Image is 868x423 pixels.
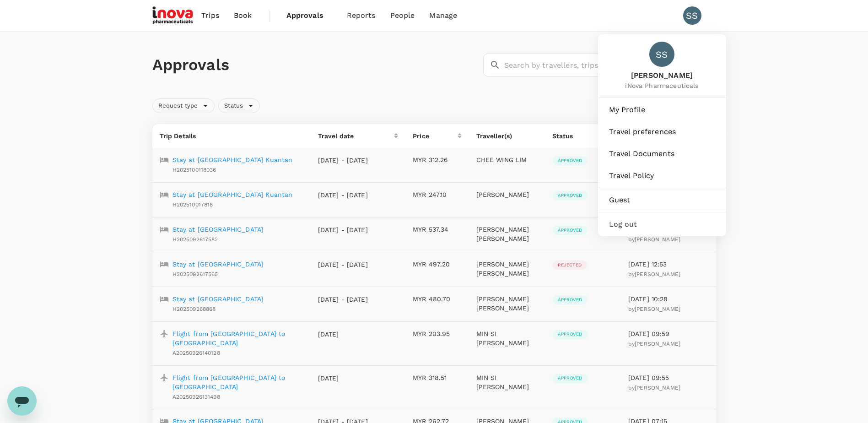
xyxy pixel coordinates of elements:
input: Search by travellers, trips, or destination [504,54,716,76]
a: Guest [602,190,722,210]
span: Log out [609,219,715,230]
p: [DATE] [318,374,368,383]
span: H2025100118036 [173,167,216,173]
p: [DATE] [318,330,368,339]
p: [DATE] - [DATE] [318,260,368,269]
span: Approved [552,297,588,303]
p: MYR 497.20 [413,260,461,269]
div: SS [649,42,674,67]
span: by [628,271,680,277]
p: [DATE] 10:28 [628,294,709,304]
p: [DATE] - [DATE] [318,225,368,234]
p: [DATE] - [DATE] [318,295,368,304]
p: MYR 318.51 [413,373,461,382]
p: [DATE] - [DATE] [318,156,368,165]
span: H2025092617582 [173,236,218,243]
span: Travel Policy [609,170,715,181]
p: [DATE] 09:55 [628,373,709,382]
span: H2025092617565 [173,271,218,277]
a: Travel Documents [602,144,722,164]
iframe: Button to launch messaging window [7,386,37,416]
a: Flight from [GEOGRAPHIC_DATA] to [GEOGRAPHIC_DATA] [173,329,303,347]
span: by [628,341,680,347]
h1: Approvals [152,55,480,75]
p: Trip Details [160,131,303,141]
span: H202510017818 [173,201,213,208]
p: MIN SI [PERSON_NAME] [476,373,538,391]
span: Approvals [286,10,332,21]
a: Stay at [GEOGRAPHIC_DATA] [173,260,264,269]
span: [PERSON_NAME] [625,70,698,81]
p: MYR 312.26 [413,155,461,164]
span: iNova Pharmaceuticals [625,81,698,90]
a: Flight from [GEOGRAPHIC_DATA] to [GEOGRAPHIC_DATA] [173,373,303,391]
span: by [628,236,680,243]
span: My Profile [609,104,715,115]
p: MIN SI [PERSON_NAME] [476,329,538,347]
a: My Profile [602,100,722,120]
p: CHEE WING LIM [476,155,538,164]
span: People [390,10,415,21]
span: Trips [201,10,219,21]
span: Status [219,102,248,110]
div: Price [413,131,457,141]
span: [PERSON_NAME] [635,271,680,277]
div: Travel date [318,131,394,141]
div: Status [218,98,260,113]
span: by [628,385,680,391]
span: Book [234,10,252,21]
p: [DATE] 12:53 [628,260,709,269]
span: Guest [609,195,715,206]
span: by [628,306,680,312]
span: Reports [347,10,376,21]
span: H202509268868 [173,306,216,312]
a: Stay at [GEOGRAPHIC_DATA] Kuantan [173,190,293,199]
p: MYR 480.70 [413,294,461,304]
a: Stay at [GEOGRAPHIC_DATA] [173,225,264,234]
span: [PERSON_NAME] [635,236,680,243]
a: Stay at [GEOGRAPHIC_DATA] [173,294,264,304]
span: A20250926131498 [173,394,220,400]
span: [PERSON_NAME] [635,385,680,391]
span: Request type [153,102,204,110]
p: [DATE] - [DATE] [318,190,368,200]
span: Travel preferences [609,126,715,137]
a: Stay at [GEOGRAPHIC_DATA] Kuantan [173,155,293,164]
p: [PERSON_NAME] [PERSON_NAME] [476,260,538,278]
p: MYR 247.10 [413,190,461,199]
span: Approved [552,375,588,381]
p: [DATE] 09:59 [628,329,709,338]
p: [PERSON_NAME] [PERSON_NAME] [476,225,538,243]
p: MYR 537.34 [413,225,461,234]
span: Rejected [552,262,587,268]
span: A20250926140128 [173,350,220,356]
a: Travel Policy [602,166,722,186]
span: Approved [552,157,588,164]
a: Travel preferences [602,122,722,142]
div: Log out [602,214,722,234]
span: Approved [552,192,588,199]
span: Manage [429,10,457,21]
div: Request type [152,98,215,113]
p: [PERSON_NAME] [PERSON_NAME] [476,294,538,313]
span: [PERSON_NAME] [635,341,680,347]
div: SS [683,6,701,25]
span: Approved [552,227,588,233]
img: iNova Pharmaceuticals [152,5,194,26]
span: Approved [552,331,588,337]
p: MYR 203.95 [413,329,461,338]
span: Travel Documents [609,148,715,159]
p: Traveller(s) [476,131,538,141]
div: Status [552,131,609,141]
p: [PERSON_NAME] [476,190,538,199]
span: [PERSON_NAME] [635,306,680,312]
